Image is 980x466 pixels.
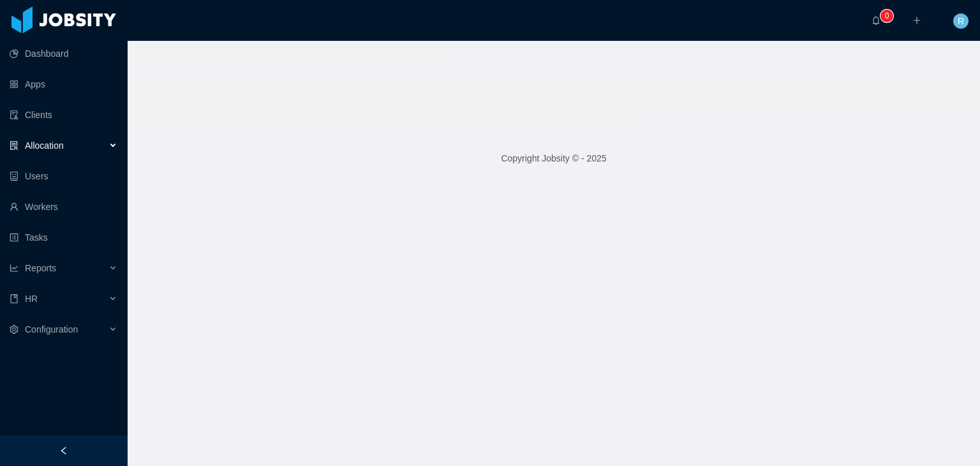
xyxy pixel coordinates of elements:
[10,225,117,250] a: icon: profileTasks
[10,41,117,66] a: icon: pie-chartDashboard
[128,137,980,181] footer: Copyright Jobsity © - 2025
[10,102,117,128] a: icon: auditClients
[912,16,921,25] i: icon: plus
[958,13,964,29] span: R
[10,264,19,273] i: icon: line-chart
[10,294,19,303] i: icon: book
[872,16,880,25] i: icon: bell
[25,324,78,334] span: Configuration
[25,263,56,273] span: Reports
[10,163,117,189] a: icon: robotUsers
[10,71,117,97] a: icon: appstoreApps
[25,140,64,151] span: Allocation
[25,294,38,304] span: HR
[880,10,893,22] sup: 0
[10,194,117,220] a: icon: userWorkers
[10,141,19,150] i: icon: solution
[10,325,19,334] i: icon: setting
